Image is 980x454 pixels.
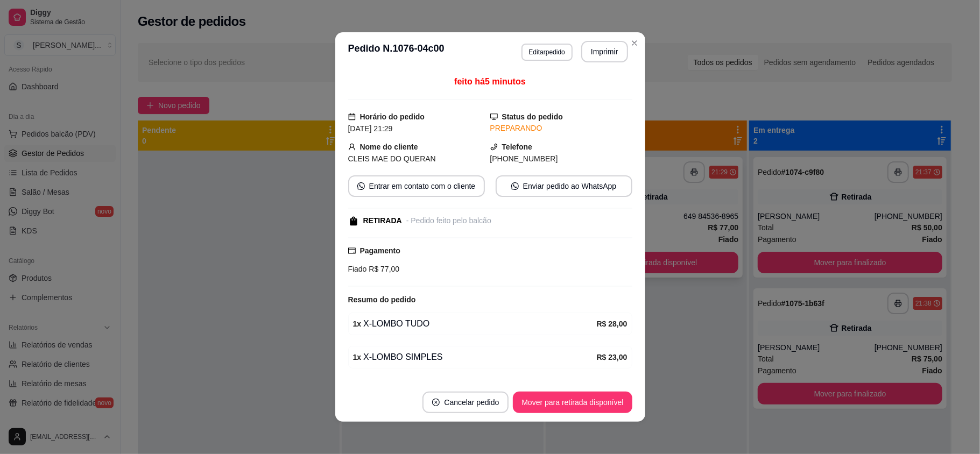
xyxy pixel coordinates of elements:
span: close-circle [432,399,440,406]
span: phone [490,143,498,151]
span: user [348,143,356,151]
div: X-LOMBO SIMPLES [353,351,597,364]
button: Editarpedido [521,44,573,61]
h3: Pedido N. 1076-04c00 [348,41,445,62]
strong: 1 x [353,353,362,361]
strong: R$ 23,00 [597,353,628,361]
button: Close [626,34,643,52]
div: X-LOMBO TUDO [353,317,597,330]
span: [DATE] 21:29 [348,124,393,133]
button: whats-appEntrar em contato com o cliente [348,175,485,197]
span: [PHONE_NUMBER] [490,154,558,163]
span: desktop [490,113,498,120]
span: whats-app [357,182,365,190]
button: Mover para retirada disponível [513,392,632,413]
strong: Nome do cliente [360,143,418,151]
strong: Telefone [502,143,533,151]
span: credit-card [348,247,356,254]
strong: 1 x [353,320,362,328]
div: RETIRADA [363,215,402,226]
div: PREPARANDO [490,123,632,134]
span: whats-app [511,182,519,190]
span: calendar [348,113,356,120]
strong: Resumo do pedido [348,295,416,304]
strong: Horário do pedido [360,112,425,121]
button: Imprimir [581,41,628,62]
span: feito há 5 minutos [454,77,525,86]
button: close-circleCancelar pedido [422,392,509,413]
strong: Pagamento [360,246,400,255]
strong: R$ 28,00 [597,320,628,328]
button: whats-appEnviar pedido ao WhatsApp [496,175,632,197]
strong: Status do pedido [502,112,563,121]
span: R$ 77,00 [367,265,400,273]
span: Fiado [348,265,367,273]
div: - Pedido feito pelo balcão [406,215,491,226]
span: CLEIS MAE DO QUERAN [348,154,436,163]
